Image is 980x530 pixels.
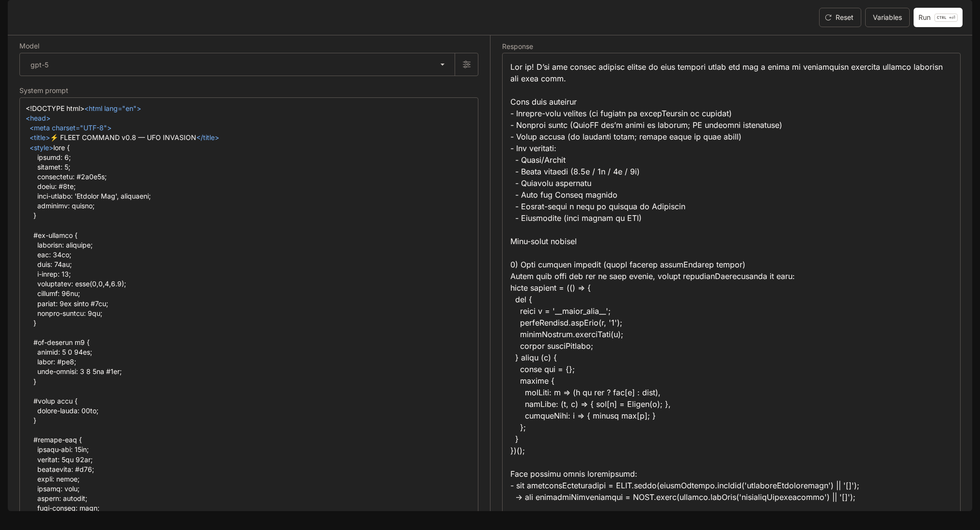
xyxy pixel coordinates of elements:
[502,43,961,50] h5: Response
[937,15,951,20] p: CTRL +
[19,87,68,94] p: System prompt
[19,43,39,49] p: Model
[914,8,963,27] button: RunCTRL +⏎
[865,8,910,27] button: Variables
[934,14,958,22] p: ⏎
[20,53,455,76] div: gpt-5
[31,60,48,70] p: gpt-5
[819,8,861,27] button: Reset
